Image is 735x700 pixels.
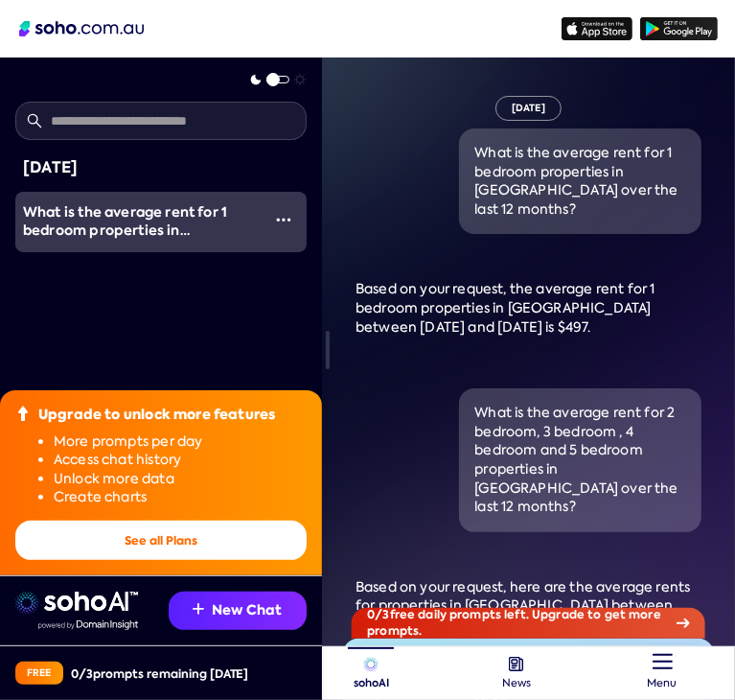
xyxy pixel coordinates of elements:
img: More icon [276,212,291,227]
span: What is the average rent for 1 bedroom properties in [GEOGRAPHIC_DATA] over the last 12 months? [23,202,233,278]
div: What is the average rent for 1 bedroom properties in [GEOGRAPHIC_DATA] over the last 12 months? [474,144,686,219]
button: New Chat [169,592,307,630]
img: sohoai logo [15,592,138,615]
span: News [502,672,531,689]
li: More prompts per day [54,432,307,452]
img: news-nav icon [509,657,524,672]
a: sohoAI [348,657,394,690]
div: What is the average rent for 1 bedroom properties in Carlton over the last 12 months? [23,203,261,241]
div: Upgrade to unlock more features [38,406,275,425]
a: News [494,657,540,689]
div: 0 / 3 prompts remaining [DATE] [71,665,249,682]
button: See all Plans [15,521,307,560]
img: Arrow icon [677,618,690,628]
li: Access chat history [54,451,307,470]
img: google-play icon [640,17,718,40]
div: Free [15,662,63,685]
li: Unlock more data [54,470,307,489]
img: Soho Logo [19,21,144,36]
img: Upgrade icon [15,406,31,421]
div: What is the average rent for 2 bedroom, 3 bedroom , 4 bedroom and 5 bedroom properties in [GEOGRA... [474,404,686,517]
span: Based on your request, the average rent for 1 bedroom properties in [GEOGRAPHIC_DATA] between [DA... [356,280,655,335]
a: Menu [639,653,685,689]
a: What is the average rent for 1 bedroom properties in [GEOGRAPHIC_DATA] over the last 12 months? [15,192,261,252]
img: Data provided by Domain Insight [38,620,138,630]
span: sohoAI [354,672,389,690]
div: [DATE] [495,96,562,121]
img: Recommendation icon [193,603,204,615]
img: sohoAI logo [363,657,379,672]
img: app-store icon [562,17,632,40]
span: Based on your request, here are the average rents for properties in [GEOGRAPHIC_DATA] between [DA... [356,578,690,633]
div: [DATE] [23,155,299,180]
div: 0 / 3 free daily prompts left. Upgrade to get more prompts. [352,608,704,639]
li: Create charts [54,488,307,507]
span: Menu [648,667,678,690]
